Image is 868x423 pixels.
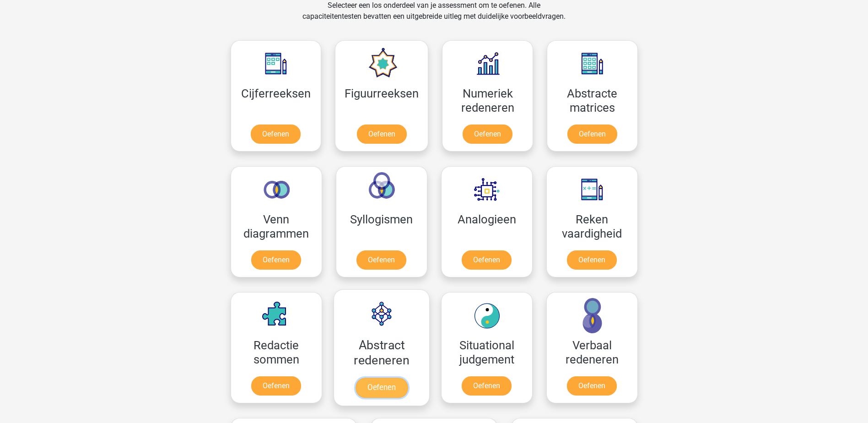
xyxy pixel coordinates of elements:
a: Oefenen [357,125,407,144]
a: Oefenen [567,250,617,270]
a: Oefenen [462,250,512,270]
a: Oefenen [567,125,617,144]
a: Oefenen [463,125,512,144]
a: Oefenen [251,125,301,144]
a: Oefenen [251,250,301,270]
a: Oefenen [356,250,406,270]
a: Oefenen [567,376,617,396]
a: Oefenen [462,376,512,396]
a: Oefenen [355,378,407,398]
a: Oefenen [251,376,301,396]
